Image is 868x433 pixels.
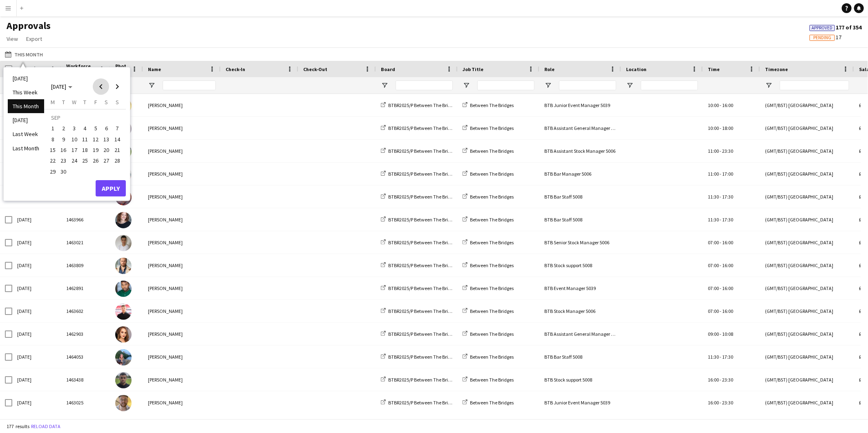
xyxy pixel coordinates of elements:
div: [PERSON_NAME] [143,94,221,116]
span: - [720,216,721,223]
div: [PERSON_NAME] [143,185,221,208]
a: Between The Bridges [463,102,514,108]
span: - [720,400,721,406]
span: 177 of 354 [810,24,861,31]
img: Freya Hunter [115,349,132,366]
span: 07:00 [708,285,719,291]
div: 1463602 [61,300,110,322]
a: BTBR2025/P Between The Bridges 2025 [381,239,468,246]
button: 06-09-2025 [101,123,112,134]
div: BTB Junior Event Manager 5039 [539,94,621,116]
span: 11:00 [708,148,719,154]
span: 19 [91,145,101,155]
li: This Month [8,99,44,113]
span: BTBR2025/P Between The Bridges 2025 [388,171,468,177]
div: [DATE] [12,368,61,391]
div: (GMT/BST) [GEOGRAPHIC_DATA] [760,254,854,277]
button: 20-09-2025 [101,145,112,155]
span: BTBR2025/P Between The Bridges 2025 [388,125,468,131]
div: BTB Bar Staff 5008 [539,208,621,231]
a: BTBR2025/P Between The Bridges 2025 [381,285,468,291]
button: 07-09-2025 [112,123,123,134]
a: BTBR2025/P Between The Bridges 2025 [381,400,468,406]
div: [PERSON_NAME] [143,368,221,391]
div: [DATE] [12,346,61,368]
img: Amy Cane [115,326,132,343]
button: 18-09-2025 [80,145,90,155]
button: 28-09-2025 [112,155,123,166]
span: 11:30 [708,216,719,223]
span: BTBR2025/P Between The Bridges 2025 [388,377,468,383]
span: 09:00 [708,331,719,337]
span: 10:00 [708,125,719,131]
div: BTB Assistant Stock Manager 5006 [539,140,621,162]
span: 27 [102,156,112,165]
div: [DATE] [12,208,61,231]
a: Between The Bridges [463,262,514,268]
span: Check-Out [303,66,327,72]
span: 24 [69,156,79,165]
div: BTB Assistant General Manager 5006 [539,323,621,345]
div: [PERSON_NAME] [143,140,221,162]
div: [DATE] [12,254,61,277]
span: Between The Bridges [470,216,514,223]
li: This Week [8,85,44,99]
span: 14 [112,134,122,144]
a: BTBR2025/P Between The Bridges 2025 [381,262,468,268]
span: 7 [112,124,122,134]
span: 17 [69,145,79,155]
div: [PERSON_NAME] [143,391,221,414]
span: 11:30 [708,354,719,360]
span: T [83,98,86,106]
div: BTB Junior Event Manager 5039 [539,391,621,414]
button: 21-09-2025 [112,145,123,155]
a: BTBR2025/P Between The Bridges 2025 [381,171,468,177]
span: 17:30 [722,194,733,200]
div: 1462891 [61,277,110,299]
span: - [720,239,721,246]
button: Open Filter Menu [765,82,772,89]
button: Open Filter Menu [381,82,388,89]
span: 6 [102,124,112,134]
span: Timezone [765,66,788,72]
span: F [94,98,97,106]
div: 1464053 [61,346,110,368]
img: O’Brian Broomfield [115,281,132,297]
span: 12 [91,134,101,144]
div: [PERSON_NAME] [143,254,221,277]
div: 1463966 [61,208,110,231]
span: 18 [80,145,90,155]
button: 10-09-2025 [69,134,80,145]
span: 10:00 [708,102,719,108]
span: Time [708,66,720,72]
a: Between The Bridges [463,148,514,154]
span: Name [148,66,161,72]
button: 09-09-2025 [58,134,69,145]
span: 11:00 [708,171,719,177]
span: Between The Bridges [470,400,514,406]
span: 29 [48,167,58,176]
div: (GMT/BST) [GEOGRAPHIC_DATA] [760,277,854,299]
span: 4 [80,124,90,134]
span: 1 [48,124,58,134]
div: (GMT/BST) [GEOGRAPHIC_DATA] [760,300,854,322]
span: 23:30 [722,400,733,406]
div: [DATE] [12,231,61,254]
button: Reload data [29,422,62,431]
a: BTBR2025/P Between The Bridges 2025 [381,331,468,337]
input: Role Filter Input [559,80,616,90]
span: - [720,148,721,154]
span: 16:00 [722,239,733,246]
button: 22-09-2025 [47,155,58,166]
span: Approved [812,25,833,31]
button: 17-09-2025 [69,145,80,155]
li: Last Week [8,127,44,141]
div: (GMT/BST) [GEOGRAPHIC_DATA] [760,391,854,414]
span: BTBR2025/P Between The Bridges 2025 [388,216,468,223]
span: - [720,354,721,360]
span: 5 [91,124,101,134]
button: 08-09-2025 [47,134,58,145]
img: Joel Lim [115,235,132,251]
div: 1462903 [61,323,110,345]
span: - [720,102,721,108]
